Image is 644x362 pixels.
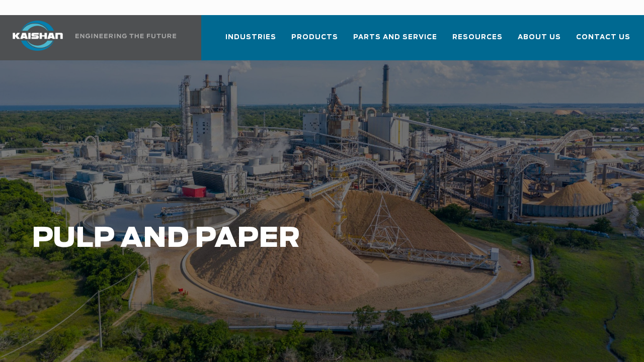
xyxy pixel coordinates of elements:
a: Products [291,24,338,58]
img: Engineering the future [75,34,176,38]
a: Parts and Service [353,24,437,58]
h1: Pulp and Paper [32,223,513,254]
span: Industries [225,32,276,43]
span: Products [291,32,338,43]
span: About Us [518,32,561,43]
span: Contact Us [576,32,630,43]
a: Contact Us [576,24,630,58]
span: Resources [452,32,503,43]
a: Industries [225,24,276,58]
a: Resources [452,24,503,58]
a: About Us [518,24,561,58]
span: Parts and Service [353,32,437,43]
